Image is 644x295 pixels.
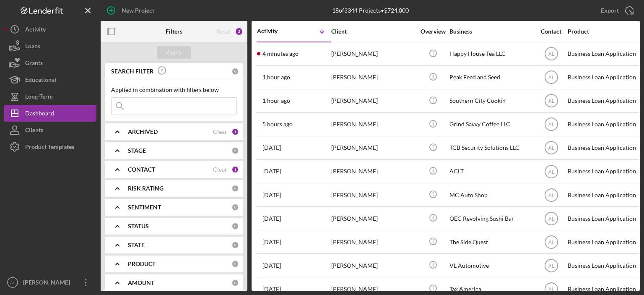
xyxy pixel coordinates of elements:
div: Peak Feed and Seed [449,66,533,89]
div: Activity [257,28,294,34]
div: [PERSON_NAME] [331,184,415,206]
div: 0 [231,68,239,75]
text: AL [548,75,554,81]
b: SENTIMENT [128,204,161,211]
div: 0 [231,279,239,287]
button: Long-Term [4,88,96,105]
div: Grants [25,55,43,73]
div: [PERSON_NAME] [331,113,415,136]
div: Contact [535,28,567,35]
time: 2025-08-12 00:08 [262,50,299,57]
button: Product Templates [4,138,96,155]
div: 0 [231,185,239,192]
text: AL [548,263,554,269]
div: [PERSON_NAME] [331,43,415,65]
time: 2025-08-11 22:49 [262,97,290,104]
b: SEARCH FILTER [111,68,153,75]
div: New Project [122,2,154,19]
b: Filters [166,28,182,35]
time: 2025-06-26 04:21 [262,262,281,269]
div: Client [331,28,415,35]
div: 0 [231,241,239,249]
div: Clear [213,166,227,173]
div: 1 [231,166,239,173]
div: [PERSON_NAME] [331,66,415,89]
div: Product Templates [25,138,74,157]
button: Grants [4,55,96,71]
div: 18 of 3344 Projects • $724,000 [332,7,409,14]
div: [PERSON_NAME] [331,160,415,183]
div: ACLT [449,160,533,183]
div: Southern City Cookin' [449,90,533,112]
time: 2025-07-17 21:36 [262,215,281,222]
time: 2025-08-11 18:55 [262,121,293,128]
div: [PERSON_NAME] [331,207,415,230]
text: AL [548,239,554,245]
button: Dashboard [4,105,96,122]
text: AL [548,122,554,128]
button: AL[PERSON_NAME] [4,274,96,291]
div: Apply [166,46,182,59]
button: Apply [157,46,191,59]
button: Export [592,2,640,19]
div: Clear [213,128,227,135]
time: 2025-07-02 17:21 [262,239,281,245]
div: The Side Quest [449,231,533,253]
time: 2025-06-24 00:45 [262,286,281,292]
text: AL [548,98,554,104]
button: Clients [4,122,96,138]
button: Loans [4,38,96,55]
div: Export [601,2,619,19]
div: Loans [25,38,40,57]
b: AMOUNT [128,279,154,286]
time: 2025-08-11 22:52 [262,74,290,81]
div: 0 [231,147,239,154]
text: AL [548,216,554,222]
div: Business [449,28,533,35]
div: Happy House Tea LLC [449,43,533,65]
text: AL [548,192,554,198]
button: Educational [4,71,96,88]
div: Activity [25,21,46,40]
div: Long-Term [25,88,53,107]
div: 1 [231,128,239,136]
div: Educational [25,71,56,90]
b: ARCHIVED [128,128,158,135]
div: [PERSON_NAME] [21,274,75,293]
text: AL [548,287,554,292]
div: 0 [231,204,239,211]
text: AL [10,280,15,285]
text: AL [548,145,554,151]
div: VL Automotive [449,254,533,277]
b: PRODUCT [128,261,156,267]
text: AL [548,51,554,57]
b: STAGE [128,147,146,154]
div: Clients [25,122,43,141]
b: STATE [128,242,145,248]
div: TCB Security Solutions LLC [449,137,533,159]
div: 0 [231,222,239,230]
div: Reset [216,28,231,35]
time: 2025-07-23 21:45 [262,168,281,175]
div: 2 [235,27,243,36]
div: Applied in combination with filters below [111,86,237,93]
div: [PERSON_NAME] [331,254,415,277]
b: RISK RATING [128,185,164,192]
button: Activity [4,21,96,38]
time: 2025-08-03 20:24 [262,144,281,151]
div: 0 [231,260,239,268]
button: New Project [101,2,163,19]
div: Grind Savvy Coffee LLC [449,113,533,136]
div: Overview [417,28,449,35]
text: AL [548,169,554,175]
div: Dashboard [25,105,54,124]
b: CONTACT [128,166,155,173]
time: 2025-07-18 00:58 [262,192,281,198]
